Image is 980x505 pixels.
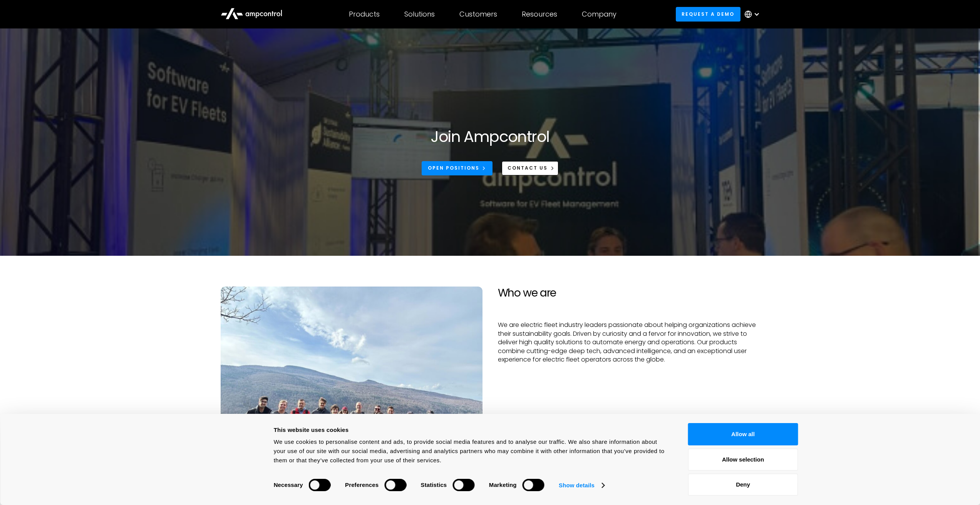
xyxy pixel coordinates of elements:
strong: Marketing [489,482,517,488]
div: Solutions [404,10,435,18]
p: We are electric fleet industry leaders passionate about helping organizations achieve their susta... [498,321,760,364]
a: CONTACT US [502,161,558,175]
strong: Statistics [421,482,447,488]
div: Customers [459,10,497,18]
div: This website uses cookies [274,425,671,435]
button: Allow all [688,423,798,445]
div: Products [349,10,380,18]
div: Company [582,10,616,18]
div: Open Positions [428,165,479,172]
div: Resources [522,10,557,18]
strong: Necessary [274,482,303,488]
h1: Join Ampcontrol [431,127,549,146]
div: We use cookies to personalise content and ads, to provide social media features and to analyse ou... [274,437,671,465]
div: CONTACT US [508,165,548,172]
button: Deny [688,473,798,496]
a: Open Positions [422,161,493,175]
a: Request a demo [676,7,740,21]
h2: Who we are [498,287,760,300]
a: Show details [559,480,604,491]
button: Allow selection [688,448,798,471]
strong: Preferences [345,482,379,488]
